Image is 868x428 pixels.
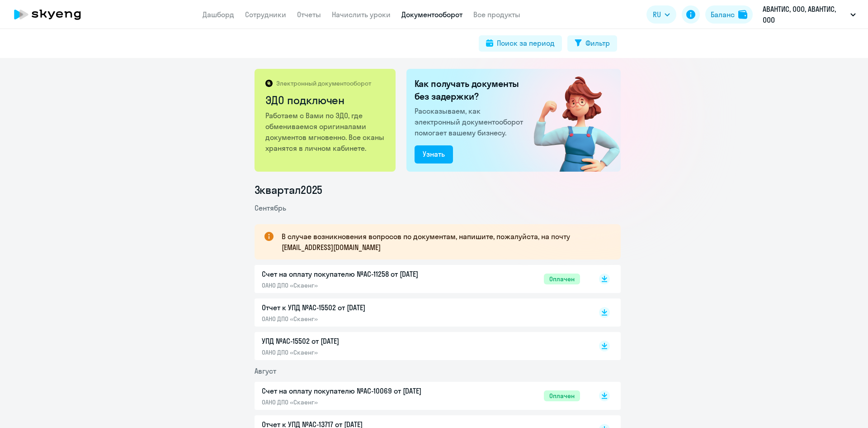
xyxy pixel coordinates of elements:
[265,93,386,107] h2: ЭДО подключен
[282,231,604,253] p: В случае возникновения вопросов по документам, напишите, пожалуйста, на почту [EMAIL_ADDRESS][DOM...
[297,10,321,19] a: Отчеты
[479,35,562,52] button: Поиск за период
[255,183,621,197] li: 3 квартал 2025
[415,77,527,103] h2: Как получать документы без задержки?
[401,10,462,19] a: Документооборот
[763,4,847,25] p: АВАНТИС, ООО, АВАНТИС, ООО
[262,336,452,346] p: УПД №AC-15502 от [DATE]
[519,69,621,172] img: connected
[758,4,860,25] button: АВАНТИС, ООО, АВАНТИС, ООО
[262,315,452,323] p: ОАНО ДПО «Скаенг»
[738,10,747,19] img: balance
[544,274,580,284] span: Оплачен
[497,38,555,48] div: Поиск за период
[203,10,234,19] a: Дашборд
[262,336,580,356] a: УПД №AC-15502 от [DATE]ОАНО ДПО «Скаенг»
[255,203,286,212] span: Сентябрь
[262,348,452,356] p: ОАНО ДПО «Скаенг»
[245,10,286,19] a: Сотрудники
[262,398,452,406] p: ОАНО ДПО «Скаенг»
[415,145,453,164] button: Узнать
[262,302,452,313] p: Отчет к УПД №AC-15502 от [DATE]
[473,10,520,19] a: Все продукты
[653,9,661,20] span: RU
[262,385,580,406] a: Счет на оплату покупателю №AC-10069 от [DATE]ОАНО ДПО «Скаенг»Оплачен
[711,9,735,20] div: Баланс
[544,390,580,401] span: Оплачен
[262,281,452,289] p: ОАНО ДПО «Скаенг»
[262,302,580,323] a: Отчет к УПД №AC-15502 от [DATE]ОАНО ДПО «Скаенг»
[705,5,753,24] button: Балансbalance
[332,10,391,19] a: Начислить уроки
[262,269,580,289] a: Счет на оплату покупателю №AC-11258 от [DATE]ОАНО ДПО «Скаенг»Оплачен
[423,149,445,159] div: Узнать
[255,366,276,375] span: Август
[646,5,676,24] button: RU
[265,110,386,154] p: Работаем с Вами по ЭДО, где обмениваемся оригиналами документов мгновенно. Все сканы хранятся в л...
[276,79,371,87] p: Электронный документооборот
[567,35,617,52] button: Фильтр
[415,106,527,138] p: Рассказываем, как электронный документооборот помогает вашему бизнесу.
[262,385,452,396] p: Счет на оплату покупателю №AC-10069 от [DATE]
[262,269,452,279] p: Счет на оплату покупателю №AC-11258 от [DATE]
[585,38,610,48] div: Фильтр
